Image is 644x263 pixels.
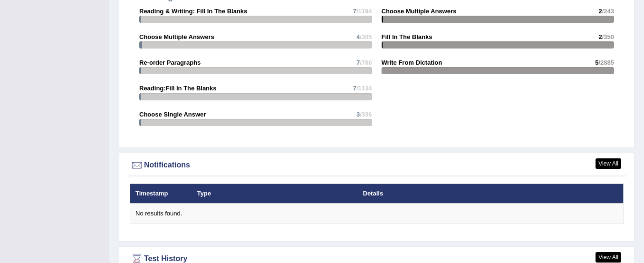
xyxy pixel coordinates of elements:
[356,85,372,92] span: /1134
[596,158,621,169] a: View All
[602,8,614,15] span: /243
[139,59,201,66] strong: Re-order Paragraphs
[135,209,618,218] div: No results found.
[598,8,602,15] span: 2
[353,85,356,92] span: 7
[602,33,614,40] span: /350
[356,33,360,40] span: 4
[382,59,442,66] strong: Write From Dictation
[139,8,247,15] strong: Reading & Writing: Fill In The Blanks
[360,111,372,118] span: /336
[139,111,206,118] strong: Choose Single Answer
[596,252,621,263] a: View All
[353,8,356,15] span: 7
[139,85,217,92] strong: Reading:Fill In The Blanks
[356,59,360,66] span: 7
[192,184,358,204] th: Type
[356,8,372,15] span: /1194
[358,184,567,204] th: Details
[598,33,602,40] span: 2
[130,184,192,204] th: Timestamp
[598,59,614,66] span: /2885
[360,33,372,40] span: /305
[360,59,372,66] span: /786
[595,59,598,66] span: 5
[130,158,624,173] div: Notifications
[139,33,214,40] strong: Choose Multiple Answers
[382,8,457,15] strong: Choose Multiple Answers
[382,33,433,40] strong: Fill In The Blanks
[356,111,360,118] span: 3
